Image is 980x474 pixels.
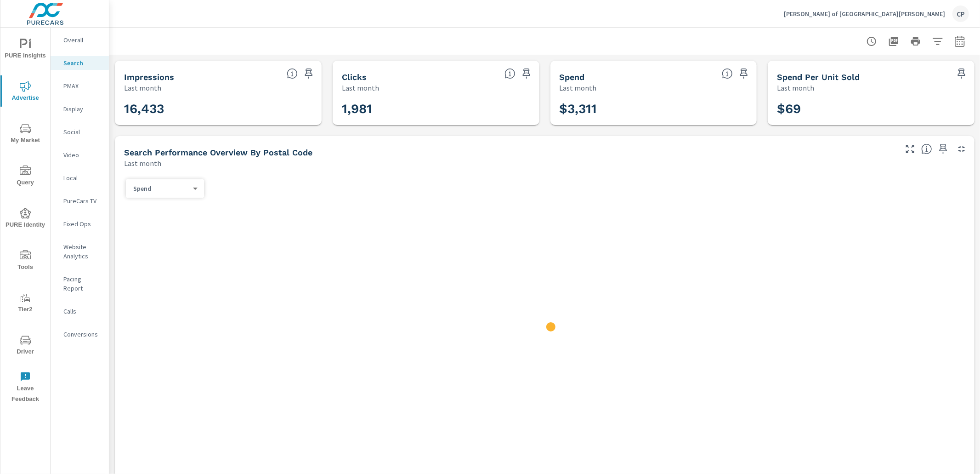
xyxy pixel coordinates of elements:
span: My Market [3,123,47,146]
div: PureCars TV [51,194,109,208]
h3: 1,981 [342,101,530,117]
p: Conversions [63,330,102,339]
span: The amount of money spent on advertising during the period. [722,68,733,79]
div: PMAX [51,79,109,93]
div: Display [51,102,109,116]
span: Driver [3,335,47,357]
span: Save this to your personalized report [301,66,316,81]
p: Spend [133,184,189,193]
p: PMAX [63,81,102,91]
p: [PERSON_NAME] of [GEOGRAPHIC_DATA][PERSON_NAME] [784,10,945,18]
span: Query [3,166,47,188]
h3: $69 [777,101,965,117]
h3: $3,311 [560,101,748,117]
div: Pacing Report [51,272,109,295]
div: Video [51,148,109,162]
p: Last month [124,158,161,169]
span: Save this to your personalized report [736,66,751,81]
button: Print Report [906,32,925,51]
span: Save this to your personalized report [519,66,534,81]
button: Select Date Range [951,32,969,51]
div: Overall [51,33,109,47]
h3: 16,433 [124,101,312,117]
button: Make Fullscreen [903,142,918,156]
p: Last month [124,82,161,93]
span: PURE Identity [3,208,47,230]
div: Local [51,171,109,185]
h5: Clicks [342,72,367,82]
div: Spend [126,184,197,193]
span: The number of times an ad was shown on your behalf. [287,68,298,79]
div: Fixed Ops [51,217,109,231]
p: Pacing Report [63,274,102,293]
span: The number of times an ad was clicked by a consumer. [504,68,515,79]
div: Conversions [51,327,109,341]
p: Video [63,150,102,160]
p: PureCars TV [63,196,102,206]
h5: Impressions [124,72,174,82]
span: Tools [3,250,47,273]
p: Display [63,104,102,114]
p: Local [63,173,102,183]
button: "Export Report to PDF" [884,32,903,51]
div: Search [51,56,109,70]
span: Understand Search performance data by postal code. Individual postal codes can be selected and ex... [921,143,932,154]
p: Last month [560,82,597,93]
button: Minimize Widget [954,142,969,156]
p: Search [63,58,102,68]
span: Save this to your personalized report [936,142,951,156]
p: Last month [342,82,379,93]
h5: Spend [560,72,585,82]
span: Advertise [3,81,47,103]
div: Calls [51,304,109,318]
p: Calls [63,307,102,316]
p: Social [63,127,102,137]
h5: Search Performance Overview By Postal Code [124,148,312,157]
div: Website Analytics [51,240,109,263]
p: Overall [63,35,102,45]
div: Social [51,125,109,139]
span: Save this to your personalized report [954,66,969,81]
p: Fixed Ops [63,219,102,228]
span: PURE Insights [3,39,47,61]
p: Last month [777,82,814,93]
button: Apply Filters [929,32,947,51]
div: CP [952,6,969,22]
h5: Spend Per Unit Sold [777,72,860,82]
p: Website Analytics [63,242,102,261]
div: nav menu [0,28,50,408]
span: Leave Feedback [3,371,47,405]
span: Tier2 [3,292,47,315]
